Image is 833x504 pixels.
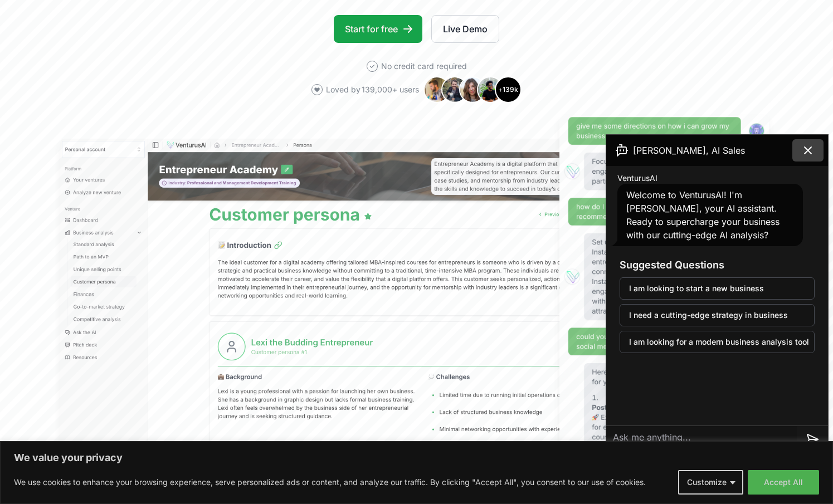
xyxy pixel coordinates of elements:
[748,470,819,495] button: Accept All
[620,304,815,326] button: I need a cutting-edge strategy in business
[14,476,646,489] p: We use cookies to enhance your browsing experience, serve personalized ads or content, and analyz...
[14,451,819,464] p: We value your privacy
[620,257,815,273] h3: Suggested Questions
[633,144,745,157] span: [PERSON_NAME], AI Sales
[617,173,657,184] span: VenturusAI
[620,277,815,300] button: I am looking to start a new business
[423,76,450,103] img: Avatar 1
[431,15,499,43] a: Live Demo
[678,470,743,495] button: Customize
[477,76,504,103] img: Avatar 4
[441,76,468,103] img: Avatar 2
[626,189,780,241] span: Welcome to VenturusAI! I'm [PERSON_NAME], your AI assistant. Ready to supercharge your business w...
[334,15,422,43] a: Start for free
[620,331,815,353] button: I am looking for a modern business analysis tool
[459,76,486,103] img: Avatar 3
